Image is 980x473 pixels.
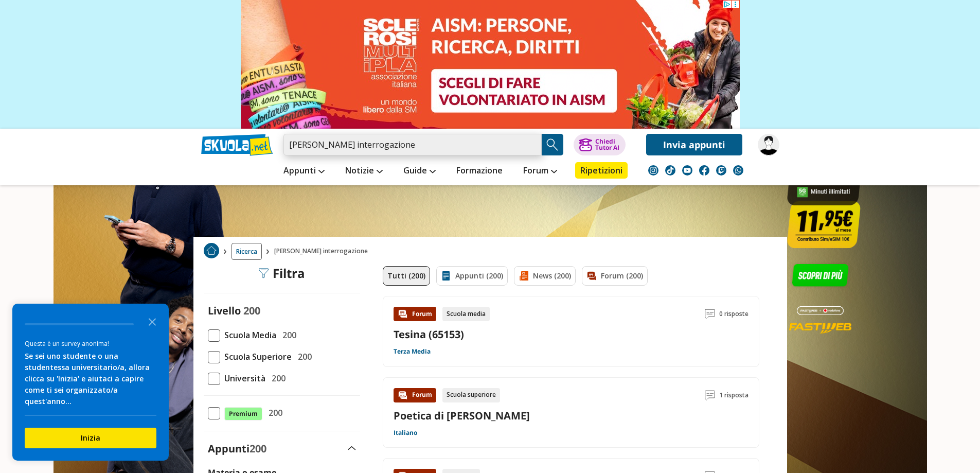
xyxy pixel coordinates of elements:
img: Forum contenuto [398,309,408,319]
div: Scuola media [442,307,490,321]
img: Commenti lettura [705,390,715,400]
img: twitch [716,165,726,176]
a: Ripetizioni [575,162,628,179]
a: Terza Media [394,347,431,356]
img: News filtro contenuto [519,271,529,281]
span: Università [220,372,265,385]
div: Survey [12,304,169,461]
div: Se sei uno studente o una studentessa universitario/a, allora clicca su 'Inizia' e aiutaci a capi... [25,351,156,407]
div: Forum [394,388,436,402]
img: instagram [648,165,658,176]
a: Forum (200) [582,266,648,286]
img: Forum filtro contenuto [586,271,597,281]
img: Filtra filtri mobile [258,268,269,278]
div: Filtra [258,266,305,281]
button: Search Button [542,134,563,155]
a: Notizie [343,162,385,181]
a: Tesina (65153) [394,327,464,341]
span: Premium [224,407,262,421]
span: [PERSON_NAME] interrogazione [274,243,372,260]
a: Italiano [394,429,417,437]
img: Apri e chiudi sezione [348,446,356,450]
a: Invia appunti [646,134,742,155]
a: Appunti [281,162,327,181]
span: Scuola Media [220,328,276,342]
img: samualy.23 [758,134,779,155]
button: Close the survey [142,311,163,331]
a: Forum [521,162,560,181]
img: youtube [682,165,692,176]
span: Scuola Superiore [220,350,292,363]
span: 200 [264,406,282,419]
img: tiktok [665,165,675,176]
img: WhatsApp [733,165,743,176]
a: Appunti (200) [436,266,508,286]
img: facebook [699,165,709,176]
a: Formazione [454,162,505,181]
span: 200 [250,442,266,456]
a: Home [204,243,219,260]
img: Home [204,243,219,258]
button: ChiediTutor AI [574,134,626,155]
img: Appunti filtro contenuto [441,271,451,281]
span: 200 [268,372,286,385]
img: Cerca appunti, riassunti o versioni [545,137,560,152]
input: Cerca appunti, riassunti o versioni [283,134,542,155]
img: Forum contenuto [398,390,408,400]
a: News (200) [514,266,576,286]
span: 200 [278,328,296,342]
span: 200 [243,304,260,318]
div: Questa è un survey anonima! [25,339,156,348]
span: 0 risposte [719,307,749,321]
span: 200 [294,350,312,363]
a: Guide [401,162,438,181]
span: 1 risposta [719,388,749,402]
div: Forum [394,307,436,321]
label: Appunti [208,442,266,456]
div: Scuola superiore [442,388,500,402]
img: Commenti lettura [705,309,715,319]
div: Chiedi Tutor AI [595,138,619,151]
a: Tutti (200) [383,266,430,286]
a: Poetica di [PERSON_NAME] [394,409,530,423]
a: Ricerca [231,243,262,260]
button: Inizia [25,428,156,448]
label: Livello [208,304,241,318]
